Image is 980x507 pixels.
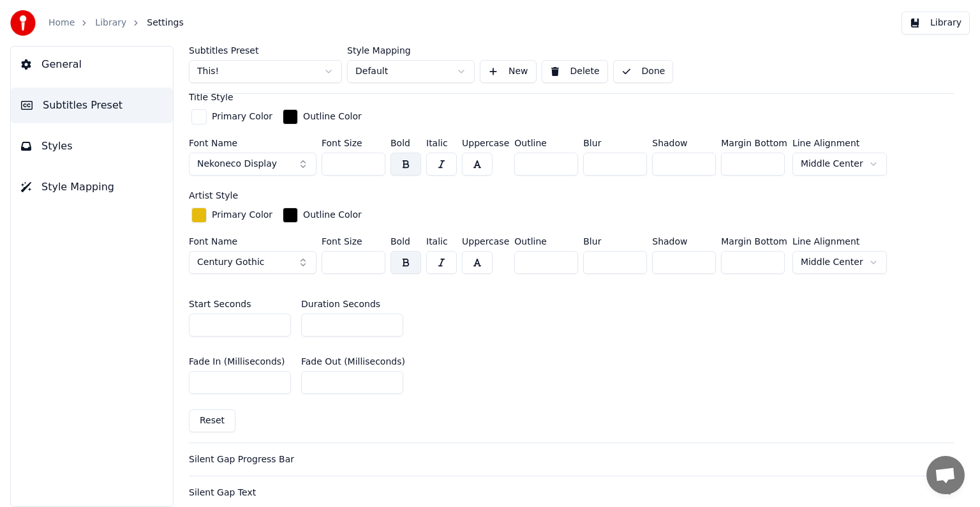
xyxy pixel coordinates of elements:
[542,60,608,83] button: Delete
[303,209,362,222] div: Outline Color
[189,46,342,55] label: Subtitles Preset
[583,139,647,148] label: Blur
[189,299,251,308] label: Start Seconds
[48,17,184,29] nav: breadcrumb
[462,139,509,148] label: Uppercase
[303,110,362,123] div: Outline Color
[322,237,385,246] label: Font Size
[390,237,421,246] label: Bold
[514,139,578,148] label: Outline
[189,205,275,225] button: Primary Color
[197,256,264,269] span: Century Gothic
[926,456,965,494] a: Open chat
[189,487,934,499] div: Silent Gap Text
[792,139,887,148] label: Line Alignment
[652,139,716,148] label: Shadow
[189,453,934,466] div: Silent Gap Progress Bar
[10,10,36,36] img: youka
[721,237,787,246] label: Margin Bottom
[11,169,173,205] button: Style Mapping
[613,60,674,83] button: Done
[426,139,457,148] label: Italic
[480,60,537,83] button: New
[426,237,457,246] label: Italic
[301,357,405,366] label: Fade Out (Milliseconds)
[189,237,316,246] label: Font Name
[43,98,122,113] span: Subtitles Preset
[212,209,272,222] div: Primary Color
[189,191,238,200] label: Artist Style
[41,57,82,72] span: General
[189,443,954,476] button: Silent Gap Progress Bar
[11,87,173,123] button: Subtitles Preset
[189,107,275,127] button: Primary Color
[652,237,716,246] label: Shadow
[583,237,647,246] label: Blur
[301,299,380,308] label: Duration Seconds
[280,205,364,225] button: Outline Color
[41,179,114,195] span: Style Mapping
[189,139,316,148] label: Font Name
[189,93,234,102] label: Title Style
[462,237,509,246] label: Uppercase
[280,107,364,127] button: Outline Color
[11,47,173,82] button: General
[48,17,75,29] a: Home
[197,158,277,170] span: Nekoneco Display
[721,139,787,148] label: Margin Bottom
[347,46,475,55] label: Style Mapping
[189,409,235,432] button: Reset
[41,139,73,154] span: Styles
[902,11,970,34] button: Library
[322,139,385,148] label: Font Size
[11,128,173,164] button: Styles
[95,17,126,29] a: Library
[147,17,183,29] span: Settings
[189,357,285,366] label: Fade In (Milliseconds)
[792,237,887,246] label: Line Alignment
[212,110,272,123] div: Primary Color
[514,237,578,246] label: Outline
[390,139,421,148] label: Bold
